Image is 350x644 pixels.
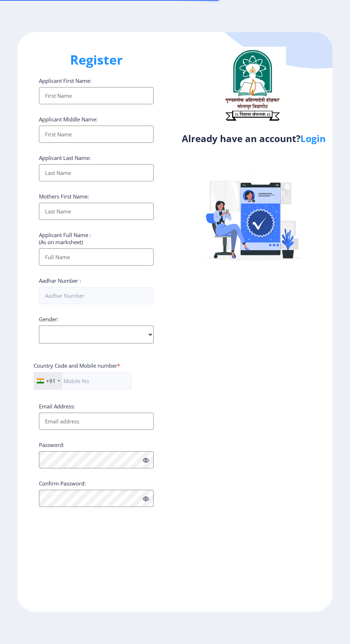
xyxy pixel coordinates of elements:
[180,133,327,144] h4: Already have an account?
[34,372,62,389] div: India (भारत): +91
[39,316,59,323] label: Gender:
[34,362,120,369] label: Country Code and Mobile number
[39,248,154,266] input: Full Name
[300,132,326,145] a: Login
[39,231,91,246] label: Applicant Full Name : (As on marksheet)
[39,51,154,69] h1: Register
[39,164,154,181] input: Last Name
[39,116,97,123] label: Applicant Middle Name:
[39,87,154,104] input: First Name
[39,403,75,410] label: Email Address:
[39,77,91,84] label: Applicant First Name:
[39,413,154,430] input: Email address
[39,203,154,220] input: Last Name
[191,154,316,279] img: Verified-rafiki.svg
[34,372,132,390] input: Mobile No
[218,47,286,123] img: logo
[46,377,56,384] div: +91
[39,441,64,448] label: Password:
[39,480,86,487] label: Confirm Password:
[39,277,81,284] label: Aadhar Number :
[39,126,154,143] input: First Name
[39,287,154,304] input: Aadhar Number
[39,154,91,161] label: Applicant Last Name:
[39,193,89,200] label: Mothers First Name:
